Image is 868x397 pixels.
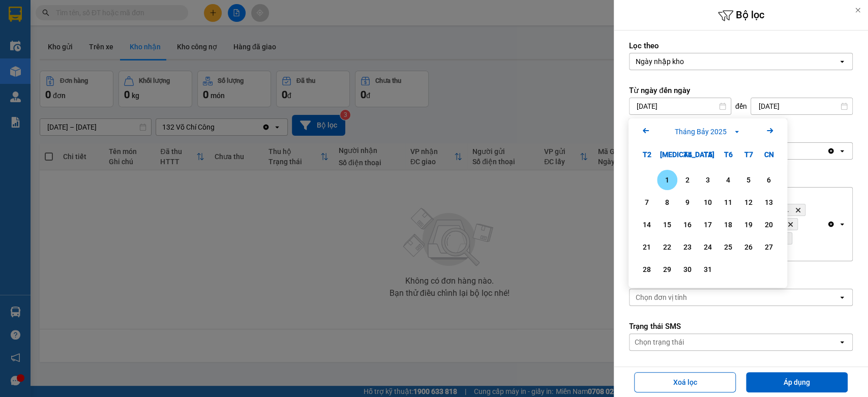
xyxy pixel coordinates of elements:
div: Choose Thứ Hai, tháng 07 7 2025. It's available. [637,192,657,212]
div: Choose Thứ Hai, tháng 07 28 2025. It's available. [637,259,657,280]
div: 10 [701,196,715,208]
svg: Delete [795,207,801,213]
div: 18 [721,219,735,231]
svg: Clear all [827,220,835,228]
div: 28 [640,263,654,276]
input: Selected Ngày nhập kho. [685,56,686,67]
svg: open [838,57,846,66]
h6: Bộ lọc [614,8,868,23]
label: Trạng thái SMS [629,321,853,331]
div: Choose Thứ Bảy, tháng 07 5 2025. It's available. [738,170,759,190]
div: 11 [721,196,735,208]
button: Áp dụng [746,372,848,392]
div: Chọn đơn vị tính [636,292,687,302]
div: Choose Thứ Tư, tháng 07 2 2025. It's available. [677,170,698,190]
div: Choose Thứ Năm, tháng 07 17 2025. It's available. [698,215,718,235]
svg: Delete [787,221,793,227]
div: Choose Thứ Sáu, tháng 07 11 2025. It's available. [718,192,738,212]
div: Choose Thứ Bảy, tháng 07 19 2025. It's available. [738,215,759,235]
div: 30 [680,263,695,276]
svg: Arrow Right [764,125,776,137]
div: Choose Chủ Nhật, tháng 07 20 2025. It's available. [759,215,779,235]
div: Choose Thứ Năm, tháng 07 3 2025. It's available. [698,170,718,190]
div: Choose Thứ Ba, tháng 07 15 2025. It's available. [657,215,677,235]
div: Choose Thứ Tư, tháng 07 23 2025. It's available. [677,237,698,257]
div: 16 [680,219,695,231]
div: 19 [741,219,756,231]
div: 23 [680,241,695,253]
div: 14 [640,219,654,231]
div: 22 [660,241,674,253]
div: CN [759,144,779,165]
div: Choose Thứ Sáu, tháng 07 18 2025. It's available. [718,215,738,235]
button: Tháng Bảy 2025 [672,126,744,137]
div: Choose Thứ Tư, tháng 07 16 2025. It's available. [677,215,698,235]
div: 6 [762,174,776,186]
div: 13 [762,196,776,208]
div: Choose Thứ Năm, tháng 07 10 2025. It's available. [698,192,718,212]
svg: open [838,147,846,155]
div: Choose Thứ Sáu, tháng 07 25 2025. It's available. [718,237,738,257]
div: 12 [741,196,756,208]
svg: Arrow Left [640,125,652,137]
svg: Clear value [827,147,835,155]
button: Previous month. [640,125,652,138]
div: Choose Thứ Ba, tháng 07 22 2025. It's available. [657,237,677,257]
div: Ngày nhập kho [636,56,684,67]
label: [DEMOGRAPHIC_DATA] cước [629,366,853,376]
div: 1 [660,174,674,186]
svg: open [838,220,846,228]
div: Choose Thứ Hai, tháng 07 21 2025. It's available. [637,237,657,257]
div: 26 [741,241,756,253]
label: Từ ngày đến ngày [629,85,853,96]
div: T2 [637,144,657,165]
div: T5 [698,144,718,165]
svg: open [838,293,846,301]
div: 24 [701,241,715,253]
div: 4 [721,174,735,186]
div: Choose Chủ Nhật, tháng 07 6 2025. It's available. [759,170,779,190]
div: 8 [660,196,674,208]
div: Chọn trạng thái [635,337,684,347]
div: 31 [701,263,715,276]
div: 20 [762,219,776,231]
div: 3 [701,174,715,186]
input: Select a date. [630,98,731,114]
div: Choose Thứ Ba, tháng 07 8 2025. It's available. [657,192,677,212]
div: T4 [677,144,698,165]
div: Choose Thứ Ba, tháng 07 1 2025. It's available. [657,170,677,190]
div: 27 [762,241,776,253]
div: Choose Thứ Tư, tháng 07 30 2025. It's available. [677,259,698,280]
div: [MEDICAL_DATA] [657,144,677,165]
div: Calendar. [628,118,787,288]
svg: open [838,338,846,346]
input: Select a date. [751,98,852,114]
div: 2 [680,174,695,186]
div: 15 [660,219,674,231]
span: đến [735,101,747,111]
div: 7 [640,196,654,208]
div: Choose Thứ Sáu, tháng 07 4 2025. It's available. [718,170,738,190]
div: Choose Chủ Nhật, tháng 07 27 2025. It's available. [759,237,779,257]
div: Choose Thứ Năm, tháng 07 24 2025. It's available. [698,237,718,257]
div: 25 [721,241,735,253]
button: Xoá lọc [634,372,736,392]
div: Choose Thứ Hai, tháng 07 14 2025. It's available. [637,215,657,235]
div: 9 [680,196,695,208]
div: Choose Thứ Năm, tháng 07 31 2025. It's available. [698,259,718,280]
button: Next month. [764,125,776,138]
div: Choose Thứ Bảy, tháng 07 12 2025. It's available. [738,192,759,212]
div: Choose Chủ Nhật, tháng 07 13 2025. It's available. [759,192,779,212]
div: 29 [660,263,674,276]
div: 5 [741,174,756,186]
div: Choose Thứ Bảy, tháng 07 26 2025. It's available. [738,237,759,257]
div: T6 [718,144,738,165]
div: 17 [701,219,715,231]
div: Choose Thứ Ba, tháng 07 29 2025. It's available. [657,259,677,280]
label: Lọc theo [629,41,853,51]
div: T7 [738,144,759,165]
div: Choose Thứ Tư, tháng 07 9 2025. It's available. [677,192,698,212]
div: 21 [640,241,654,253]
